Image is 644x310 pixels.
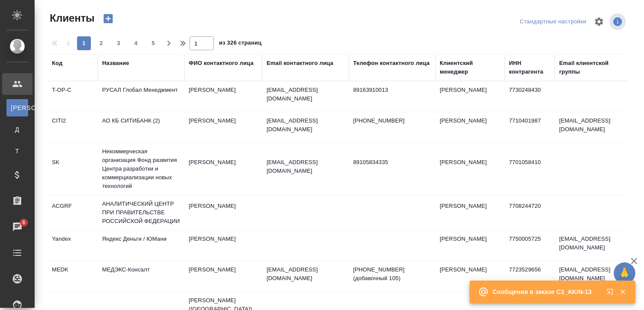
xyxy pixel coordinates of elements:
[184,261,262,291] td: [PERSON_NAME]
[353,59,430,68] div: Телефон контактного лица
[353,158,431,167] p: 89105834335
[48,81,98,112] td: T-OP-C
[267,158,345,175] p: [EMAIL_ADDRESS][DOMAIN_NAME]
[48,11,94,25] span: Клиенты
[98,143,184,195] td: Некоммерческая организация Фонд развития Центра разработки и коммерциализации новых технологий
[559,59,628,76] div: Email клиентской группы
[6,142,28,160] a: Т
[98,11,119,26] button: Создать
[184,230,262,261] td: [PERSON_NAME]
[505,112,555,142] td: 7710401987
[98,195,184,230] td: АНАЛИТИЧЕСКИЙ ЦЕНТР ПРИ ПРАВИТЕЛЬСТВЕ РОССИЙСКОЙ ФЕДЕРАЦИИ
[48,112,98,142] td: CITI2
[184,112,262,142] td: [PERSON_NAME]
[435,230,505,261] td: [PERSON_NAME]
[435,154,505,184] td: [PERSON_NAME]
[353,116,431,125] p: [PHONE_NUMBER]
[146,39,160,48] span: 5
[353,86,431,94] p: 89163910013
[11,103,24,112] span: [PERSON_NAME]
[48,154,98,184] td: SK
[617,264,632,282] span: 🙏
[184,154,262,184] td: [PERSON_NAME]
[493,287,601,296] p: Сообщения в заказе C3_AKIN-13
[267,59,333,68] div: Email контактного лица
[435,112,505,142] td: [PERSON_NAME]
[102,59,129,68] div: Название
[48,197,98,228] td: ACGRF
[11,125,24,134] span: Д
[52,59,62,68] div: Код
[112,36,126,50] button: 3
[189,59,254,68] div: ФИО контактного лица
[2,216,32,238] a: 6
[267,265,345,283] p: [EMAIL_ADDRESS][DOMAIN_NAME]
[129,36,143,50] button: 4
[94,39,108,48] span: 2
[555,261,633,291] td: [EMAIL_ADDRESS][DOMAIN_NAME]
[555,230,633,261] td: [EMAIL_ADDRESS][DOMAIN_NAME]
[98,261,184,291] td: МЕДЭКС-Консалт
[589,11,609,32] span: Настроить таблицу
[555,112,633,142] td: [EMAIL_ADDRESS][DOMAIN_NAME]
[6,99,28,116] a: [PERSON_NAME]
[609,13,628,30] span: Посмотреть информацию
[353,265,431,283] p: [PHONE_NUMBER] (добавочный 105)
[129,39,143,48] span: 4
[509,59,551,76] div: ИНН контрагента
[17,218,30,227] span: 6
[146,36,160,50] button: 5
[440,59,500,76] div: Клиентский менеджер
[435,81,505,112] td: [PERSON_NAME]
[98,112,184,142] td: АО КБ СИТИБАНК (2)
[98,230,184,261] td: Яндекс Деньги / ЮМани
[94,36,108,50] button: 2
[505,261,555,291] td: 7723529656
[601,283,622,304] button: Открыть в новой вкладке
[6,121,28,138] a: Д
[267,86,345,103] p: [EMAIL_ADDRESS][DOMAIN_NAME]
[505,197,555,228] td: 7708244720
[435,197,505,228] td: [PERSON_NAME]
[614,262,635,284] button: 🙏
[614,288,631,296] button: Закрыть
[267,116,345,134] p: [EMAIL_ADDRESS][DOMAIN_NAME]
[98,81,184,112] td: РУСАЛ Глобал Менеджмент
[48,230,98,261] td: Yandex
[184,197,262,228] td: [PERSON_NAME]
[505,81,555,112] td: 7730248430
[518,15,589,29] div: split button
[48,261,98,291] td: MEDK
[11,147,24,155] span: Т
[435,261,505,291] td: [PERSON_NAME]
[219,38,261,50] span: из 326 страниц
[505,154,555,184] td: 7701058410
[112,39,126,48] span: 3
[184,81,262,112] td: [PERSON_NAME]
[505,230,555,261] td: 7750005725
